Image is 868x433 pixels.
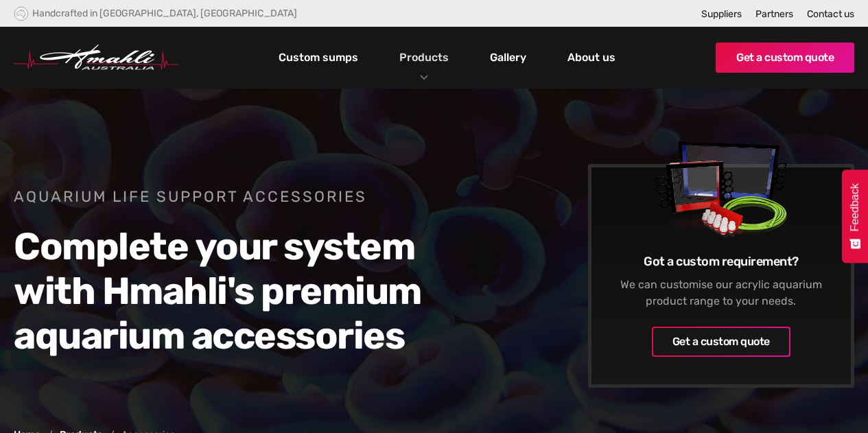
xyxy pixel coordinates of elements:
div: Products [389,27,459,89]
img: Hmahli Australia Logo [14,45,178,71]
a: Get a custom quote [652,327,790,357]
a: Contact us [807,8,854,20]
a: Suppliers [701,8,742,20]
div: We can customise our acrylic aquarium product range to your needs. [612,277,830,309]
a: Custom sumps [275,46,362,69]
a: Gallery [486,46,530,69]
a: Get a custom quote [716,43,854,73]
h6: Got a custom requirement? [612,253,830,270]
div: Get a custom quote [672,333,770,350]
a: Partners [755,8,793,20]
a: home [14,45,178,71]
h2: Complete your system with Hmahli's premium aquarium accessories [14,224,495,358]
button: Feedback - Show survey [842,169,868,263]
div: Handcrafted in [GEOGRAPHIC_DATA], [GEOGRAPHIC_DATA] [32,8,297,19]
img: Accessories [612,99,830,294]
span: Feedback [849,183,861,231]
a: About us [564,46,619,69]
a: Products [396,47,452,67]
h1: Aquarium Life Support Accessories [14,187,495,207]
